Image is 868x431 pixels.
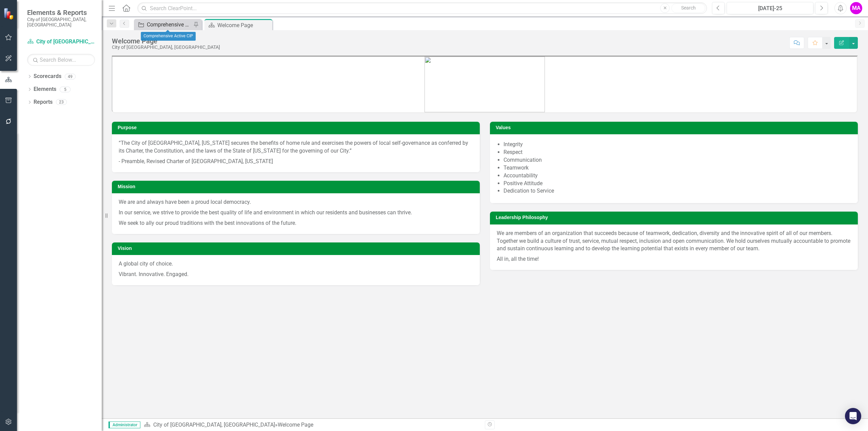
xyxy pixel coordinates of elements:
[496,215,854,220] h3: Leadership Philosophy
[119,269,473,278] p: Vibrant. Innovative. Engaged.
[850,2,862,14] button: MA
[504,172,851,180] li: Accountability
[681,5,696,11] span: Search
[671,3,705,13] button: Search
[119,260,473,269] p: A global city of choice.
[3,8,15,20] img: ClearPoint Strategy
[727,2,813,14] button: [DATE]-25
[34,98,53,106] a: Reports
[112,37,220,45] div: Welcome Page
[65,74,76,79] div: 49
[119,139,473,156] p: “The City of [GEOGRAPHIC_DATA], [US_STATE] secures the benefits of home rule and exercises the po...
[136,20,192,29] a: Comprehensive Active CIP
[217,21,271,30] div: Welcome Page
[504,149,851,156] li: Respect
[118,125,476,130] h3: Purpose
[108,422,140,428] span: Administrator
[27,8,95,17] span: Elements & Reports
[112,45,220,50] div: City of [GEOGRAPHIC_DATA], [GEOGRAPHIC_DATA]
[137,2,707,14] input: Search ClearPoint...
[141,32,196,41] div: Comprehensive Active CIP
[119,218,473,227] p: We seek to ally our proud traditions with the best innovations of the future.
[27,38,95,46] a: City of [GEOGRAPHIC_DATA], [GEOGRAPHIC_DATA]
[153,422,275,428] a: City of [GEOGRAPHIC_DATA], [GEOGRAPHIC_DATA]
[27,54,95,66] input: Search Below...
[504,187,851,195] li: Dedication to Service
[147,20,192,29] div: Comprehensive Active CIP
[144,421,480,429] div: »
[496,125,854,130] h3: Values
[27,17,95,28] small: City of [GEOGRAPHIC_DATA], [GEOGRAPHIC_DATA]
[425,57,545,112] img: city-of-dublin-logo.png
[56,99,67,105] div: 23
[845,408,861,424] div: Open Intercom Messenger
[34,85,56,93] a: Elements
[504,180,851,188] li: Positive Attitude
[497,254,851,263] p: All in, all the time!
[118,184,476,189] h3: Mission
[119,156,473,165] p: - Preamble, Revised Charter of [GEOGRAPHIC_DATA], [US_STATE]
[119,208,473,218] p: In our service, we strive to provide the best quality of life and environment in which our reside...
[504,156,851,164] li: Communication
[729,4,811,13] div: [DATE]-25
[504,141,851,149] li: Integrity
[60,86,71,92] div: 5
[278,422,313,428] div: Welcome Page
[504,164,851,172] li: Teamwork
[34,73,61,80] a: Scorecards
[118,246,476,251] h3: Vision
[497,230,851,254] p: We are members of an organization that succeeds because of teamwork, dedication, diversity and th...
[119,198,473,208] p: We are and always have been a proud local democracy.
